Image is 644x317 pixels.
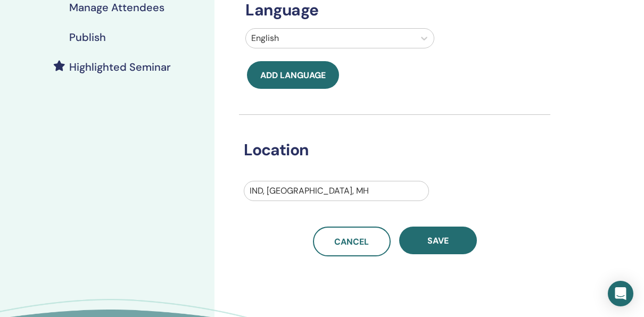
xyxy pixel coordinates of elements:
[334,236,369,247] span: Cancel
[399,227,477,254] button: Save
[427,235,449,246] span: Save
[69,1,164,14] h4: Manage Attendees
[313,227,391,256] a: Cancel
[608,281,633,306] div: Open Intercom Messenger
[237,140,536,160] h3: Location
[69,31,106,44] h4: Publish
[69,61,171,73] h4: Highlighted Seminar
[260,70,326,81] span: Add language
[247,61,339,89] button: Add language
[239,1,550,20] h3: Language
